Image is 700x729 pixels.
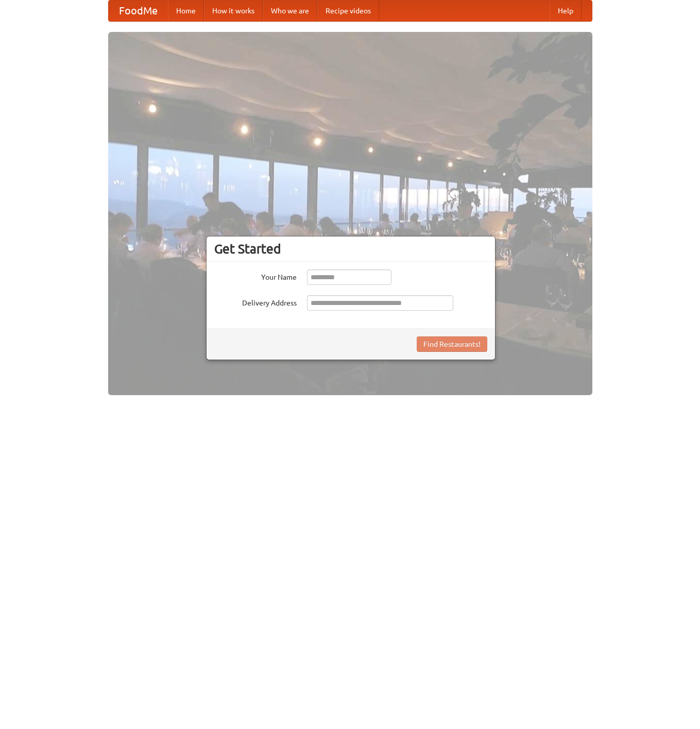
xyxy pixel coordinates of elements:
[550,1,582,21] a: Help
[214,295,297,308] label: Delivery Address
[417,336,487,352] button: Find Restaurants!
[168,1,204,21] a: Home
[263,1,317,21] a: Who we are
[109,1,168,21] a: FoodMe
[214,269,297,282] label: Your Name
[214,241,487,257] h3: Get Started
[204,1,263,21] a: How it works
[317,1,379,21] a: Recipe videos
